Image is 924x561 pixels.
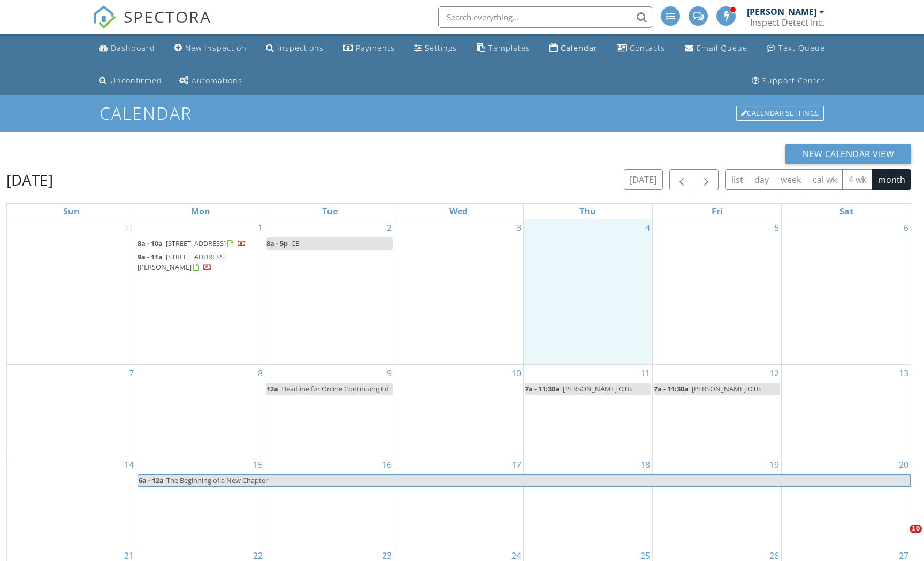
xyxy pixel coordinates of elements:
[902,219,911,236] a: Go to September 6, 2025
[251,456,265,473] a: Go to September 15, 2025
[281,384,389,394] span: Deadline for Online Continuing Ed
[630,43,665,53] div: Contacts
[138,252,226,272] a: 9a - 11a [STREET_ADDRESS][PERSON_NAME]
[749,169,775,190] button: day
[394,456,523,547] td: Go to September 17, 2025
[266,384,278,394] span: 12a
[525,384,560,394] span: 7a - 11:30a
[652,219,781,365] td: Go to September 5, 2025
[709,204,725,219] a: Friday
[772,219,781,236] a: Go to September 5, 2025
[750,17,824,28] div: Inspect Detect Inc.
[265,365,394,456] td: Go to September 9, 2025
[514,219,523,236] a: Go to September 3, 2025
[624,169,663,190] button: [DATE]
[320,204,340,219] a: Tuesday
[127,365,136,382] a: Go to September 7, 2025
[111,43,155,53] div: Dashboard
[897,456,911,473] a: Go to September 20, 2025
[447,204,470,219] a: Wednesday
[807,169,843,190] button: cal wk
[888,525,913,550] iframe: Intercom live chat
[122,456,136,473] a: Go to September 14, 2025
[166,475,268,485] span: The Beginning of a New Chapter
[767,365,781,382] a: Go to September 12, 2025
[291,239,299,248] span: CE
[394,219,523,365] td: Go to September 3, 2025
[100,104,825,122] h1: Calendar
[256,365,265,382] a: Go to September 8, 2025
[897,365,911,382] a: Go to September 13, 2025
[652,365,781,456] td: Go to September 12, 2025
[93,14,211,37] a: SPECTORA
[509,456,523,473] a: Go to September 17, 2025
[385,365,394,382] a: Go to September 9, 2025
[138,252,163,262] span: 9a - 11a
[380,456,394,473] a: Go to September 16, 2025
[265,456,394,547] td: Go to September 16, 2025
[509,365,523,382] a: Go to September 10, 2025
[736,106,824,121] div: Calendar Settings
[410,39,461,58] a: Settings
[872,169,911,190] button: month
[767,456,781,473] a: Go to September 19, 2025
[472,39,534,58] a: Templates
[7,365,136,456] td: Go to September 7, 2025
[266,239,288,248] span: 8a - 5p
[356,43,395,53] div: Payments
[782,365,911,456] td: Go to September 13, 2025
[563,384,632,394] span: [PERSON_NAME] OTB
[561,43,598,53] div: Calendar
[523,219,652,365] td: Go to September 4, 2025
[638,365,652,382] a: Go to September 11, 2025
[747,6,816,17] div: [PERSON_NAME]
[394,365,523,456] td: Go to September 10, 2025
[138,252,226,272] span: [STREET_ADDRESS][PERSON_NAME]
[110,75,162,86] div: Unconfirmed
[425,43,457,53] div: Settings
[138,237,264,250] a: 8a - 10a [STREET_ADDRESS]
[7,219,136,365] td: Go to August 31, 2025
[837,204,856,219] a: Saturday
[523,365,652,456] td: Go to September 11, 2025
[747,71,829,91] a: Support Center
[697,43,747,53] div: Email Queue
[95,71,166,91] a: Unconfirmed
[136,219,265,365] td: Go to September 1, 2025
[762,75,825,86] div: Support Center
[61,204,82,219] a: Sunday
[638,456,652,473] a: Go to September 18, 2025
[762,39,829,58] a: Text Queue
[910,525,922,533] span: 10
[577,204,598,219] a: Thursday
[725,169,749,190] button: list
[613,39,669,58] a: Contacts
[138,475,164,486] span: 6a - 12a
[277,43,324,53] div: Inspections
[523,456,652,547] td: Go to September 18, 2025
[185,43,247,53] div: New Inspection
[654,384,689,394] span: 7a - 11:30a
[136,456,265,547] td: Go to September 15, 2025
[192,75,242,86] div: Automations
[643,219,652,236] a: Go to September 4, 2025
[488,43,530,53] div: Templates
[122,219,136,236] a: Go to August 31, 2025
[7,456,136,547] td: Go to September 14, 2025
[189,204,212,219] a: Monday
[669,169,694,191] button: Previous month
[681,39,752,58] a: Email Queue
[95,39,159,58] a: Dashboard
[782,456,911,547] td: Go to September 20, 2025
[694,169,719,191] button: Next month
[138,239,163,248] span: 8a - 10a
[6,169,53,190] h2: [DATE]
[385,219,394,236] a: Go to September 2, 2025
[692,384,761,394] span: [PERSON_NAME] OTB
[124,5,211,28] span: SPECTORA
[138,239,246,248] a: 8a - 10a [STREET_ADDRESS]
[438,6,652,28] input: Search everything...
[170,39,251,58] a: New Inspection
[842,169,872,190] button: 4 wk
[175,71,247,91] a: Automations (Basic)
